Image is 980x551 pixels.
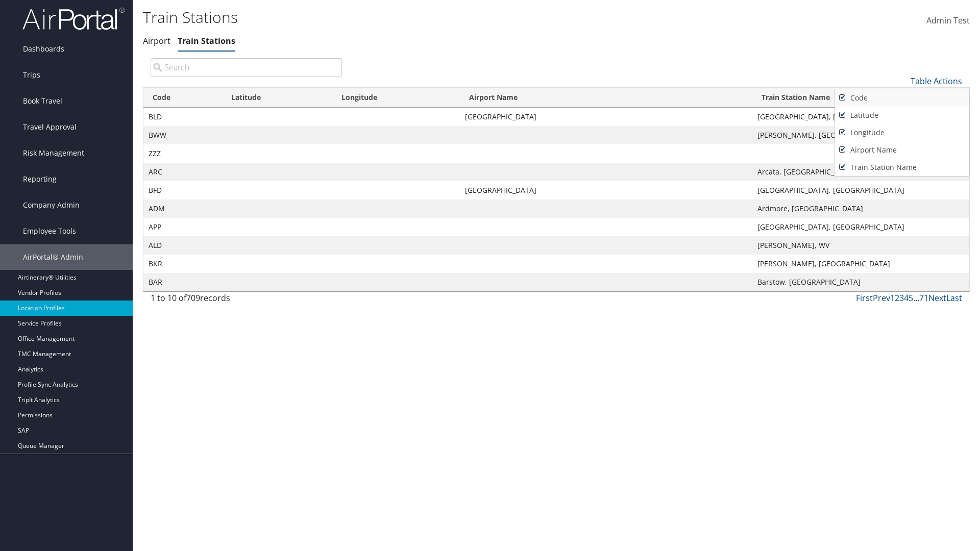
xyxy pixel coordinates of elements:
[23,244,83,270] span: AirPortal® Admin
[23,114,77,140] span: Travel Approval
[23,192,80,218] span: Company Admin
[835,159,969,176] a: Train Station Name
[835,141,969,159] a: Airport Name
[23,88,62,114] span: Book Travel
[23,140,84,166] span: Risk Management
[835,107,969,124] a: Latitude
[835,89,969,107] a: Code
[23,62,40,88] span: Trips
[22,7,125,31] img: airportal-logo.png
[23,36,64,62] span: Dashboards
[23,166,57,192] span: Reporting
[835,124,969,141] a: Longitude
[23,218,76,244] span: Employee Tools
